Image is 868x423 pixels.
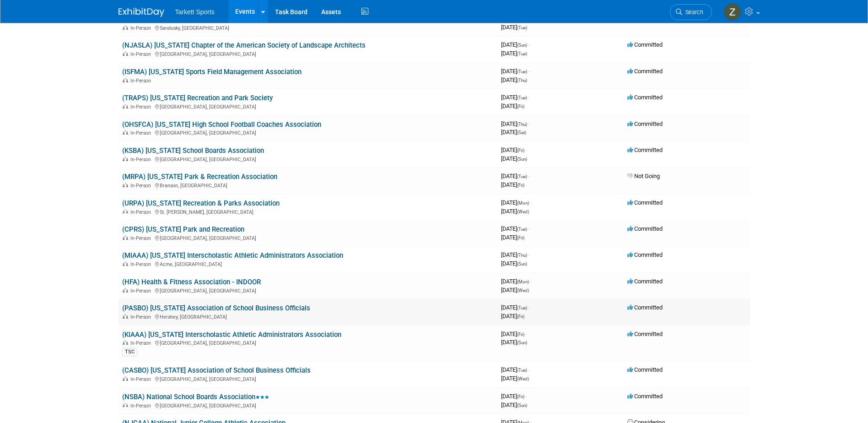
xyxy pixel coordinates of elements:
span: (Thu) [517,253,527,258]
span: [DATE] [501,173,530,179]
span: - [526,393,527,400]
span: In-Person [130,130,154,136]
span: (Sun) [517,340,527,345]
span: Committed [627,225,663,232]
span: - [528,94,530,101]
span: Committed [627,393,663,400]
span: Committed [627,278,663,285]
span: - [528,366,530,373]
span: (Tue) [517,25,527,30]
span: Committed [627,199,663,206]
img: In-Person Event [123,376,128,381]
span: (Tue) [517,227,527,232]
span: (Mon) [517,279,529,284]
a: (CPRS) [US_STATE] Park and Recreation [122,225,244,233]
span: [DATE] [501,393,527,400]
a: Search [670,4,712,20]
span: (Fri) [517,394,524,399]
div: Sandusky, [GEOGRAPHIC_DATA] [122,24,494,31]
div: [GEOGRAPHIC_DATA], [GEOGRAPHIC_DATA] [122,129,494,136]
a: (TRAPS) [US_STATE] Recreation and Park Society [122,94,273,102]
span: (Thu) [517,122,527,127]
span: Not Going [627,173,660,179]
span: [DATE] [501,287,529,293]
div: [GEOGRAPHIC_DATA], [GEOGRAPHIC_DATA] [122,234,494,241]
span: In-Person [130,183,154,189]
img: In-Person Event [123,340,128,345]
span: Committed [627,94,663,101]
span: Committed [627,146,663,153]
span: Committed [627,251,663,258]
span: [DATE] [501,225,530,232]
span: In-Person [130,78,154,84]
span: (Tue) [517,174,527,179]
span: (Tue) [517,69,527,74]
span: [DATE] [501,120,530,127]
div: [GEOGRAPHIC_DATA], [GEOGRAPHIC_DATA] [122,287,494,294]
span: [DATE] [501,331,527,337]
span: [DATE] [501,41,530,48]
img: In-Person Event [123,288,128,293]
span: Search [682,9,703,16]
span: [DATE] [501,94,530,101]
span: In-Person [130,403,154,409]
div: [GEOGRAPHIC_DATA], [GEOGRAPHIC_DATA] [122,103,494,110]
span: (Fri) [517,235,524,240]
span: (Thu) [517,78,527,83]
span: (Fri) [517,104,524,109]
img: In-Person Event [123,157,128,161]
span: (Fri) [517,332,524,337]
span: - [528,304,530,311]
span: [DATE] [501,129,526,136]
span: [DATE] [501,24,527,31]
span: [DATE] [501,68,530,75]
img: In-Person Event [123,314,128,319]
span: (Mon) [517,201,529,206]
a: (CASBO) [US_STATE] Association of School Business Officials [122,366,311,374]
div: TSC [122,348,137,356]
a: (MIAAA) [US_STATE] Interscholastic Athletic Administrators Association [122,251,343,260]
span: Committed [627,41,663,48]
span: [DATE] [501,278,532,285]
span: [DATE] [501,50,527,57]
span: (Sun) [517,261,527,266]
div: Acme, [GEOGRAPHIC_DATA] [122,260,494,267]
a: (URPA) [US_STATE] Recreation & Parks Association [122,199,280,207]
span: - [528,225,530,232]
span: (Sun) [517,43,527,48]
img: ExhibitDay [119,8,164,17]
span: Committed [627,331,663,337]
a: (NJASLA) [US_STATE] Chapter of the American Society of Landscape Architects [122,41,366,49]
a: (MRPA) [US_STATE] Park & Recreation Association [122,173,277,181]
img: In-Person Event [123,261,128,266]
div: [GEOGRAPHIC_DATA], [GEOGRAPHIC_DATA] [122,375,494,382]
span: [DATE] [501,208,529,215]
span: [DATE] [501,401,527,408]
span: - [528,251,530,258]
span: (Sat) [517,130,526,135]
span: In-Person [130,157,154,163]
div: [GEOGRAPHIC_DATA], [GEOGRAPHIC_DATA] [122,50,494,57]
a: (HFA) Health & Fitness Association - INDOOR [122,278,261,286]
span: [DATE] [501,251,530,258]
span: [DATE] [501,146,527,153]
span: (Tue) [517,95,527,100]
span: (Tue) [517,51,527,56]
span: - [528,41,530,48]
span: In-Person [130,209,154,215]
span: Committed [627,68,663,75]
span: In-Person [130,235,154,241]
span: - [528,173,530,179]
span: - [526,331,527,337]
span: - [530,278,532,285]
div: [GEOGRAPHIC_DATA], [GEOGRAPHIC_DATA] [122,155,494,163]
div: [GEOGRAPHIC_DATA], [GEOGRAPHIC_DATA] [122,339,494,346]
a: (KSBA) [US_STATE] School Boards Association [122,146,264,155]
img: In-Person Event [123,209,128,214]
img: In-Person Event [123,25,128,30]
img: In-Person Event [123,403,128,407]
span: [DATE] [501,260,527,267]
div: Branson, [GEOGRAPHIC_DATA] [122,181,494,189]
img: In-Person Event [123,130,128,135]
span: [DATE] [501,76,527,83]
